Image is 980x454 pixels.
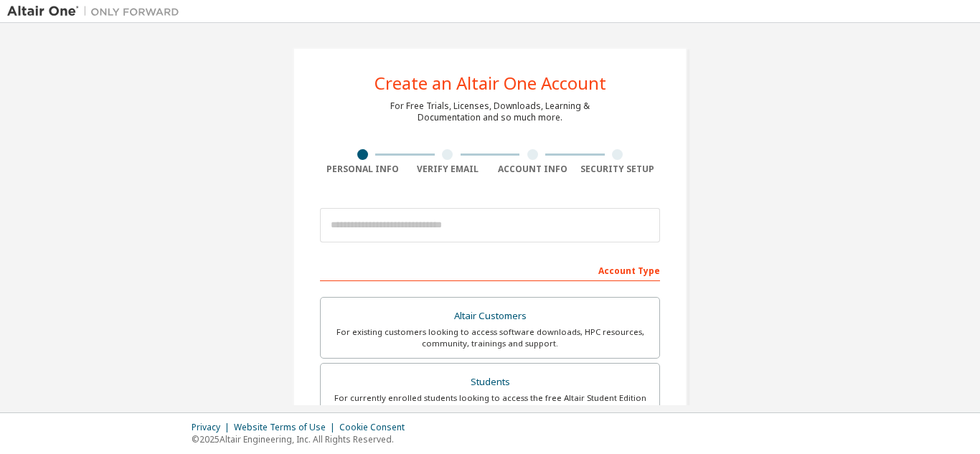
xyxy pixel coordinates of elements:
[405,164,491,175] div: Verify Email
[575,164,661,175] div: Security Setup
[192,433,413,445] p: © 2025 Altair Engineering, Inc. All Rights Reserved.
[339,422,413,433] div: Cookie Consent
[329,326,651,349] div: For existing customers looking to access software downloads, HPC resources, community, trainings ...
[192,422,234,433] div: Privacy
[320,258,660,281] div: Account Type
[390,100,590,123] div: For Free Trials, Licenses, Downloads, Learning & Documentation and so much more.
[490,164,575,175] div: Account Info
[329,372,651,392] div: Students
[374,75,606,92] div: Create an Altair One Account
[329,392,651,415] div: For currently enrolled students looking to access the free Altair Student Edition bundle and all ...
[320,164,405,175] div: Personal Info
[7,4,187,19] img: Altair One
[234,422,339,433] div: Website Terms of Use
[329,306,651,326] div: Altair Customers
